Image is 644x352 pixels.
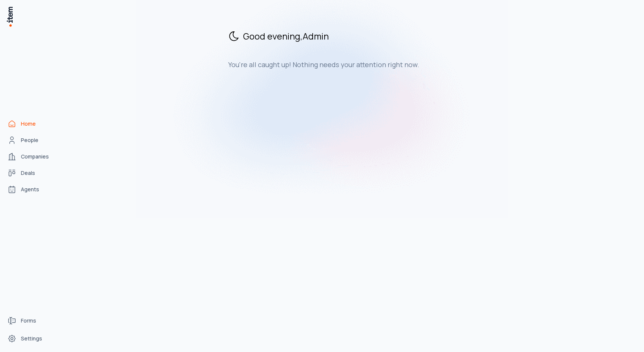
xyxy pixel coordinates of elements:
span: Settings [21,335,42,342]
a: Agents [4,182,61,197]
span: Companies [21,153,49,160]
h3: You're all caught up! Nothing needs your attention right now. [228,60,479,69]
span: People [21,136,38,144]
a: People [4,133,61,148]
span: Agents [21,186,39,193]
span: Forms [21,317,36,324]
span: Home [21,120,36,128]
a: Companies [4,149,61,164]
img: Item Brain Logo [6,6,13,27]
a: Deals [4,166,61,180]
a: Home [4,116,61,131]
a: Forms [4,313,61,328]
h2: Good evening , Admin [228,30,479,42]
span: Deals [21,169,35,177]
a: Settings [4,331,61,346]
